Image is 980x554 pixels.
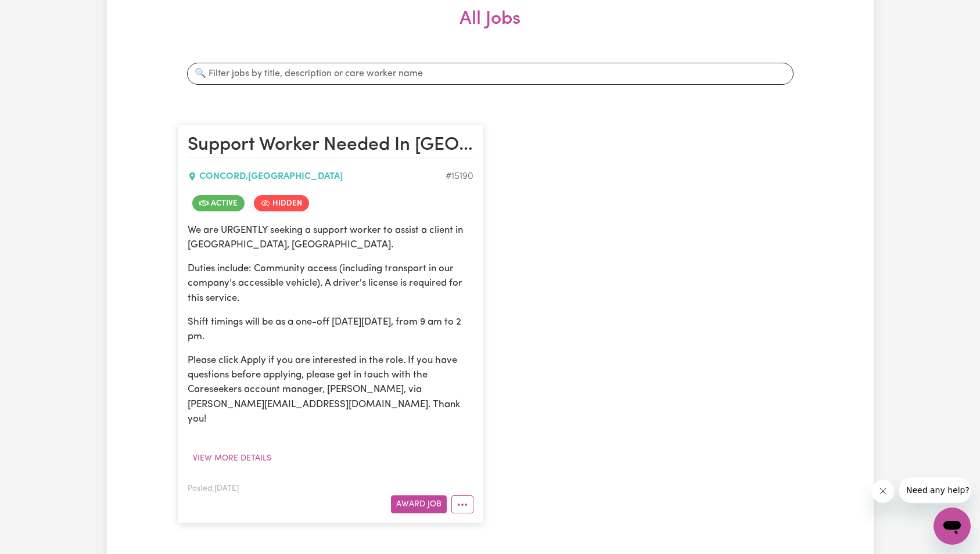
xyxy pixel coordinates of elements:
p: Shift timings will be as a one-off [DATE][DATE], from 9 am to 2 pm. [188,315,473,344]
span: Job is hidden [254,195,309,211]
button: Award Job [391,495,447,513]
span: Posted: [DATE] [188,485,239,492]
iframe: Message from company [899,477,971,503]
h2: Support Worker Needed In Concord, NSW [188,134,473,157]
p: Please click Apply if you are interested in the role. If you have questions before applying, plea... [188,353,473,426]
span: Job is active [192,195,245,211]
div: Job ID #15190 [446,170,473,184]
p: Duties include: Community access (including transport in our company's accessible vehicle). A dri... [188,261,473,305]
input: 🔍 Filter jobs by title, description or care worker name [187,63,794,85]
button: View more details [188,449,277,467]
div: CONCORD , [GEOGRAPHIC_DATA] [188,170,446,184]
iframe: Close message [871,480,895,503]
button: More options [451,495,473,513]
h2: All Jobs [178,8,803,49]
p: We are URGENTLY seeking a support worker to assist a client in [GEOGRAPHIC_DATA], [GEOGRAPHIC_DATA]. [188,223,473,252]
iframe: Button to launch messaging window [934,508,971,545]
